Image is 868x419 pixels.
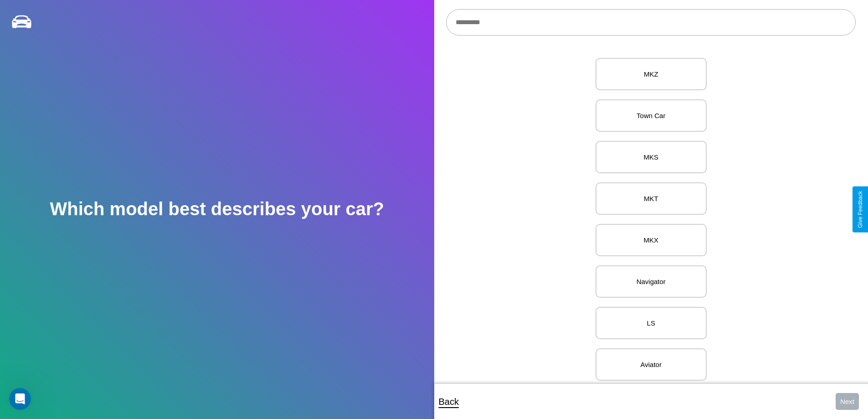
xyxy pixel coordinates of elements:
[606,192,697,205] p: MKT
[606,109,697,122] p: Town Car
[606,151,697,163] p: MKS
[857,191,863,228] div: Give Feedback
[606,68,697,80] p: MKZ
[439,393,459,410] p: Back
[9,388,31,410] iframe: Intercom live chat
[50,199,384,219] h2: Which model best describes your car?
[606,234,697,246] p: MKX
[606,275,697,288] p: Navigator
[836,393,859,410] button: Next
[606,317,697,329] p: LS
[606,358,697,371] p: Aviator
